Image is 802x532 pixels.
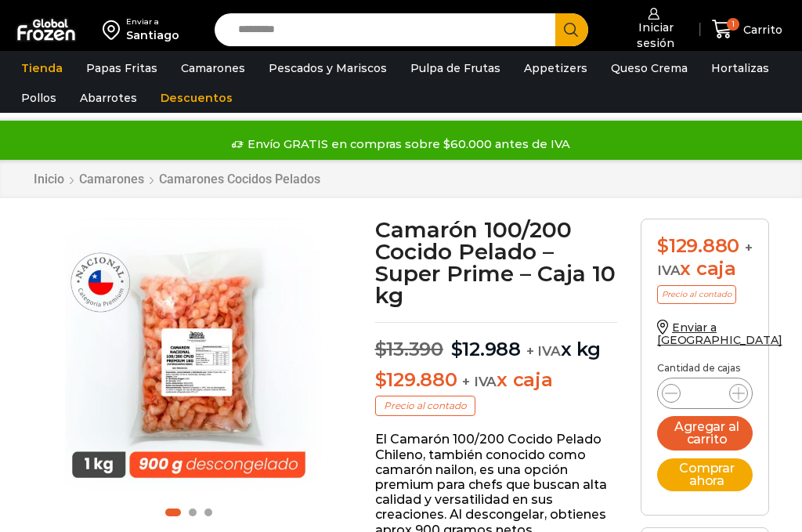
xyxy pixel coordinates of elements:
[657,416,753,451] button: Agregar al carrito
[126,16,179,27] div: Enviar a
[33,172,65,186] a: Inicio
[78,53,165,83] a: Papas Fritas
[173,53,253,83] a: Camarones
[526,343,561,359] span: + IVA
[657,234,669,257] span: $
[78,172,145,186] a: Camarones
[103,16,126,43] img: address-field-icon.svg
[451,338,463,360] span: $
[727,18,739,31] span: 1
[616,20,693,51] span: Iniciar sesión
[516,53,595,83] a: Appetizers
[657,458,753,491] button: Comprar ahora
[126,27,179,43] div: Santiago
[375,219,618,306] h1: Camarón 100/200 Cocido Pelado – Super Prime – Caja 10 kg
[657,320,782,348] a: Enviar a [GEOGRAPHIC_DATA]
[403,53,508,83] a: Pulpa de Frutas
[657,235,753,280] div: x caja
[375,368,387,391] span: $
[72,83,145,113] a: Abarrotes
[375,338,443,360] bdi: 13.390
[462,374,497,389] span: + IVA
[158,172,321,186] a: Camarones Cocidos Pelados
[375,369,618,392] p: x caja
[53,219,324,490] div: 1 / 3
[603,53,695,83] a: Queso Crema
[703,53,777,83] a: Hortalizas
[375,322,618,361] p: x kg
[657,234,739,257] bdi: 129.880
[690,382,720,404] input: Product quantity
[375,338,387,360] span: $
[451,338,521,360] bdi: 12.988
[657,363,753,374] p: Cantidad de cajas
[261,53,395,83] a: Pescados y Mariscos
[53,219,324,490] img: camaron nacional
[375,396,475,416] p: Precio al contado
[33,172,321,186] nav: Breadcrumb
[657,285,736,304] p: Precio al contado
[153,83,240,113] a: Descuentos
[165,508,181,516] span: Go to slide 1
[739,22,782,38] span: Carrito
[13,53,70,83] a: Tienda
[375,368,457,391] bdi: 129.880
[204,508,212,516] span: Go to slide 3
[555,13,588,46] button: Search button
[13,83,64,113] a: Pollos
[708,11,786,48] a: 1 Carrito
[189,508,197,516] span: Go to slide 2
